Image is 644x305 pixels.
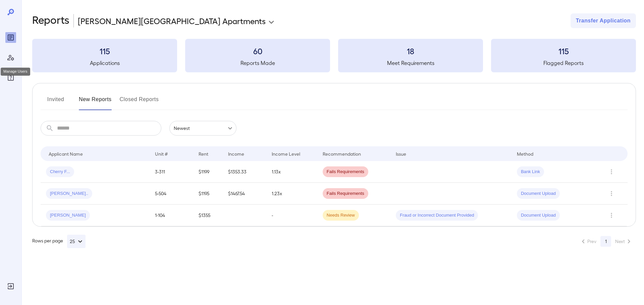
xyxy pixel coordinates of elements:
[193,183,222,205] td: $1195
[32,13,69,28] h2: Reports
[155,150,168,158] div: Unit #
[78,15,266,26] p: [PERSON_NAME][GEOGRAPHIC_DATA] Apartments
[223,183,266,205] td: $1467.54
[150,161,193,183] td: 3-311
[5,32,16,43] div: Reports
[491,46,636,56] h3: 115
[193,205,222,226] td: $1355
[491,59,636,67] h5: Flagged Reports
[266,183,317,205] td: 1.23x
[223,161,266,183] td: $1353.33
[517,169,544,175] span: Bank Link
[323,190,368,197] span: Fails Requirements
[606,188,617,199] button: Row Actions
[185,59,330,67] h5: Reports Made
[323,169,368,175] span: Fails Requirements
[338,59,483,67] h5: Meet Requirements
[67,235,86,248] button: 25
[606,166,617,177] button: Row Actions
[266,205,317,226] td: -
[571,13,636,28] button: Transfer Application
[32,59,177,67] h5: Applications
[46,190,92,197] span: [PERSON_NAME]..
[517,212,560,219] span: Document Upload
[600,236,611,247] button: page 1
[46,212,90,219] span: [PERSON_NAME]
[169,121,236,136] div: Newest
[32,39,636,72] summary: 115Applications60Reports Made18Meet Requirements115Flagged Reports
[228,150,244,158] div: Income
[32,235,86,248] div: Rows per page
[606,210,617,221] button: Row Actions
[323,150,361,158] div: Recommendation
[150,205,193,226] td: 1-104
[49,150,83,158] div: Applicant Name
[338,46,483,56] h3: 18
[120,94,159,110] button: Closed Reports
[41,94,71,110] button: Invited
[517,190,560,197] span: Document Upload
[5,52,16,63] div: Manage Users
[266,161,317,183] td: 1.13x
[396,150,407,158] div: Issue
[272,150,300,158] div: Income Level
[517,150,533,158] div: Method
[5,281,16,292] div: Log Out
[199,150,209,158] div: Rent
[185,46,330,56] h3: 60
[5,72,16,83] div: FAQ
[79,94,112,110] button: New Reports
[46,169,74,175] span: Cherry F...
[576,236,636,247] nav: pagination navigation
[150,183,193,205] td: 5-504
[323,212,359,219] span: Needs Review
[193,161,222,183] td: $1199
[396,212,478,219] span: Fraud or Incorrect Document Provided
[1,68,30,76] div: Manage Users
[32,46,177,56] h3: 115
